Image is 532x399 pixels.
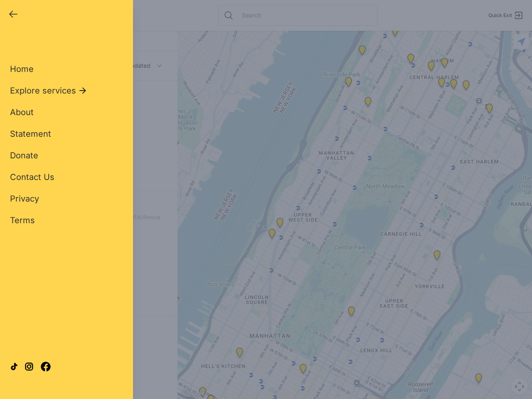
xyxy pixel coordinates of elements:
[10,150,38,160] span: Donate
[10,128,51,140] a: Statement
[10,172,54,182] span: Contact Us
[10,107,34,117] span: About
[10,63,34,75] a: Home
[10,64,34,74] span: Home
[10,150,38,161] a: Donate
[10,193,39,204] a: Privacy
[10,214,35,226] a: Terms
[10,85,88,96] button: Explore services
[10,129,51,139] span: Statement
[10,194,39,204] span: Privacy
[10,106,34,118] a: About
[10,85,76,96] span: Explore services
[10,215,35,225] span: Terms
[10,171,54,183] a: Contact Us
